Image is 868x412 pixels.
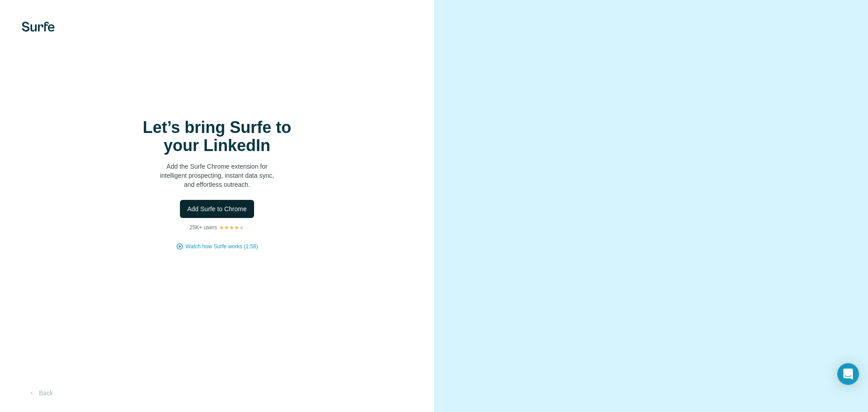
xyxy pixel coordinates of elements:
[22,385,59,401] button: Back
[22,22,55,32] img: Surfe's logo
[187,204,247,213] span: Add Surfe to Chrome
[180,200,254,218] button: Add Surfe to Chrome
[127,162,307,189] p: Add the Surfe Chrome extension for intelligent prospecting, instant data sync, and effortless out...
[185,242,258,251] button: Watch how Surfe works (1:58)
[219,225,245,230] img: Rating Stars
[127,118,307,155] h1: Let’s bring Surfe to your LinkedIn
[189,223,217,232] p: 25K+ users
[837,363,859,385] div: Open Intercom Messenger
